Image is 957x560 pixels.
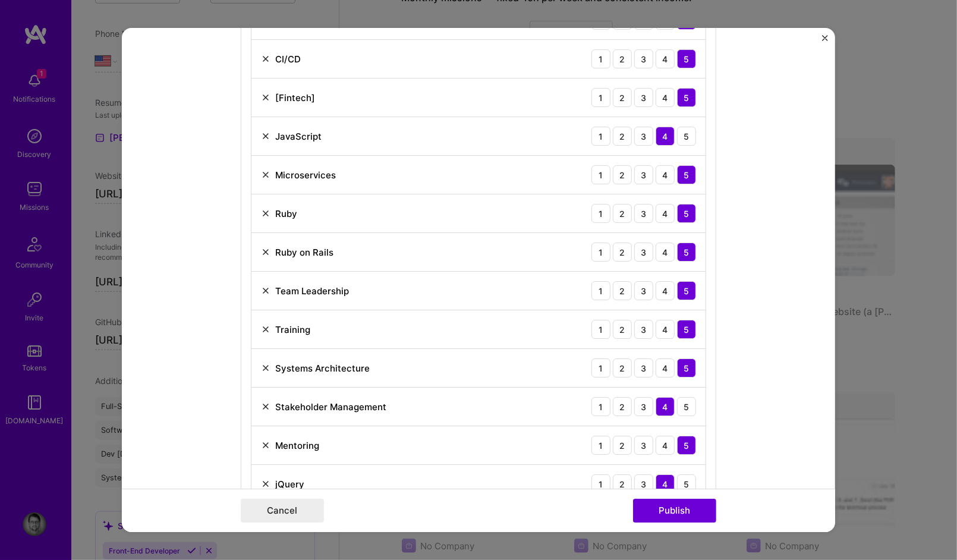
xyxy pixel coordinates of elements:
div: 4 [656,204,675,223]
div: 3 [634,474,653,493]
div: 5 [677,49,696,68]
div: 2 [613,358,632,377]
div: 2 [613,397,632,416]
div: CI/CD [275,53,301,65]
div: 1 [591,127,610,146]
div: 4 [656,397,675,416]
div: 3 [634,243,653,262]
div: 2 [613,11,632,30]
div: 5 [677,281,696,300]
div: 5 [677,11,696,30]
div: 2 [613,88,632,107]
div: 5 [677,127,696,146]
div: 1 [591,165,610,184]
button: Cancel [241,499,324,523]
div: 2 [613,127,632,146]
div: 4 [656,127,675,146]
div: 5 [677,320,696,339]
div: 4 [656,11,675,30]
div: 2 [613,49,632,68]
div: 1 [591,436,610,455]
div: 2 [613,474,632,493]
div: 3 [634,358,653,377]
div: 5 [677,204,696,223]
div: 1 [591,49,610,68]
div: 4 [656,320,675,339]
div: 4 [656,88,675,107]
img: Remove [261,131,270,141]
div: 2 [613,281,632,300]
img: Remove [261,286,270,295]
div: 4 [656,165,675,184]
div: 4 [656,281,675,300]
div: Microservices [275,169,336,181]
div: 3 [634,11,653,30]
div: Training [275,323,310,336]
div: 2 [613,243,632,262]
div: 3 [634,88,653,107]
img: Remove [261,325,270,334]
img: Remove [261,170,270,180]
div: 4 [656,474,675,493]
div: 4 [656,358,675,377]
div: 1 [591,243,610,262]
div: 5 [677,474,696,493]
div: 2 [613,436,632,455]
div: 3 [634,49,653,68]
div: 1 [591,88,610,107]
button: Close [822,35,828,48]
div: 4 [656,243,675,262]
div: 5 [677,165,696,184]
img: Remove [261,247,270,257]
div: 5 [677,397,696,416]
img: Remove [261,209,270,218]
div: 3 [634,320,653,339]
div: 1 [591,281,610,300]
div: Ruby [275,207,297,220]
div: 5 [677,436,696,455]
div: 5 [677,243,696,262]
div: 1 [591,397,610,416]
div: Mentoring [275,439,319,452]
div: 4 [656,436,675,455]
div: [Fintech] [275,92,315,104]
img: Remove [261,479,270,489]
button: Publish [633,499,716,523]
div: Ruby on Rails [275,246,333,259]
div: 2 [613,320,632,339]
div: 3 [634,127,653,146]
div: Systems Architecture [275,362,370,375]
div: 1 [591,358,610,377]
div: 1 [591,204,610,223]
div: 5 [677,88,696,107]
div: jQuery [275,478,304,490]
div: Stakeholder Management [275,401,386,413]
div: 3 [634,165,653,184]
div: 3 [634,397,653,416]
div: 1 [591,474,610,493]
div: Team Leadership [275,285,349,297]
div: 2 [613,165,632,184]
div: 1 [591,11,610,30]
div: 3 [634,281,653,300]
div: JavaScript [275,130,322,143]
img: Remove [261,441,270,450]
img: Remove [261,363,270,373]
div: 5 [677,358,696,377]
img: Remove [261,93,270,102]
div: 3 [634,204,653,223]
div: 2 [613,204,632,223]
div: 1 [591,320,610,339]
img: Remove [261,402,270,411]
div: 4 [656,49,675,68]
img: Remove [261,54,270,64]
div: 3 [634,436,653,455]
